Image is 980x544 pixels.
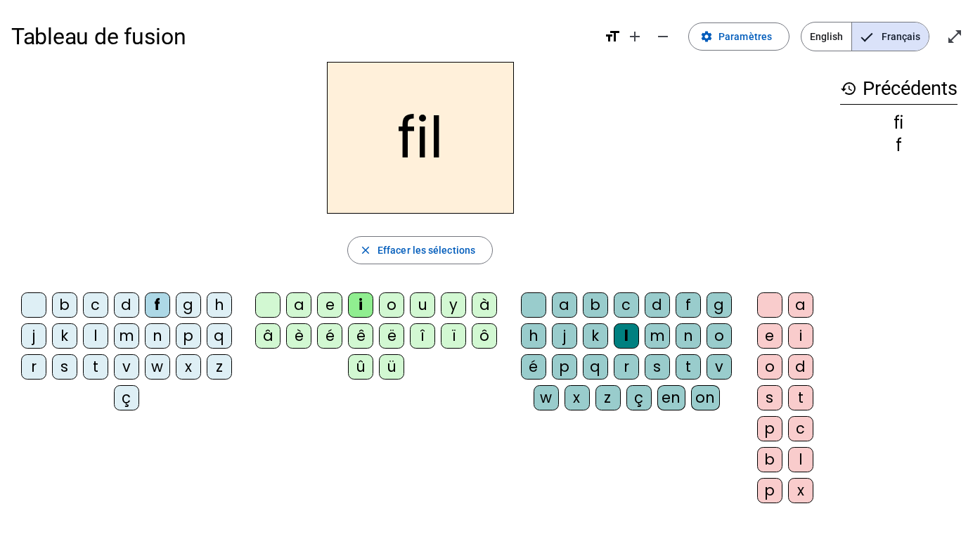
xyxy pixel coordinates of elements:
[707,354,732,380] div: v
[946,28,963,45] mat-icon: open_in_full
[176,323,201,349] div: p
[583,292,608,318] div: b
[472,323,497,349] div: ô
[410,292,435,318] div: u
[410,323,435,349] div: î
[317,323,342,349] div: é
[52,323,77,349] div: k
[145,323,170,349] div: n
[788,416,813,441] div: c
[327,62,514,214] h2: fil
[348,292,373,318] div: i
[788,354,813,380] div: d
[840,115,958,131] div: fi
[207,354,232,380] div: z
[114,354,139,380] div: v
[347,236,493,264] button: Effacer les sélections
[649,22,677,51] button: Diminuer la taille de la police
[707,323,732,349] div: o
[657,385,685,410] div: en
[83,292,108,318] div: c
[788,323,813,349] div: i
[788,447,813,472] div: l
[207,323,232,349] div: q
[801,22,929,51] mat-button-toggle-group: Language selection
[348,323,373,349] div: ê
[691,385,720,410] div: on
[583,323,608,349] div: k
[379,292,404,318] div: o
[604,28,621,45] mat-icon: format_size
[676,292,701,318] div: f
[788,292,813,318] div: a
[676,354,701,380] div: t
[21,354,46,380] div: r
[552,292,577,318] div: a
[114,292,139,318] div: d
[286,292,311,318] div: a
[676,323,701,349] div: n
[718,28,772,45] span: Paramètres
[583,354,608,380] div: q
[565,385,590,410] div: x
[145,354,170,380] div: w
[645,292,670,318] div: d
[83,354,108,380] div: t
[757,416,782,441] div: p
[11,14,593,59] h1: Tableau de fusion
[255,323,281,349] div: â
[840,137,958,154] div: f
[757,478,782,503] div: p
[700,30,713,43] mat-icon: settings
[359,244,372,257] mat-icon: close
[521,323,546,349] div: h
[552,323,577,349] div: j
[645,323,670,349] div: m
[941,22,969,51] button: Entrer en plein écran
[595,385,621,410] div: z
[757,323,782,349] div: e
[840,80,857,97] mat-icon: history
[626,385,652,410] div: ç
[145,292,170,318] div: f
[52,292,77,318] div: b
[852,22,929,51] span: Français
[534,385,559,410] div: w
[614,292,639,318] div: c
[757,447,782,472] div: b
[614,354,639,380] div: r
[621,22,649,51] button: Augmenter la taille de la police
[114,323,139,349] div: m
[688,22,789,51] button: Paramètres
[645,354,670,380] div: s
[114,385,139,410] div: ç
[655,28,671,45] mat-icon: remove
[176,354,201,380] div: x
[176,292,201,318] div: g
[379,323,404,349] div: ë
[472,292,497,318] div: à
[626,28,643,45] mat-icon: add
[441,323,466,349] div: ï
[552,354,577,380] div: p
[757,354,782,380] div: o
[52,354,77,380] div: s
[83,323,108,349] div: l
[757,385,782,410] div: s
[317,292,342,318] div: e
[788,385,813,410] div: t
[614,323,639,349] div: l
[378,242,475,259] span: Effacer les sélections
[521,354,546,380] div: é
[286,323,311,349] div: è
[788,478,813,503] div: x
[348,354,373,380] div: û
[801,22,851,51] span: English
[379,354,404,380] div: ü
[441,292,466,318] div: y
[207,292,232,318] div: h
[840,73,958,105] h3: Précédents
[21,323,46,349] div: j
[707,292,732,318] div: g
